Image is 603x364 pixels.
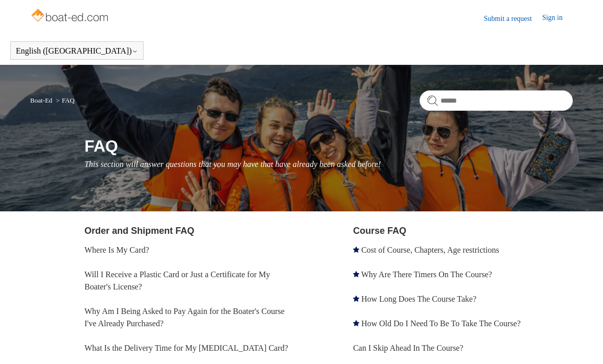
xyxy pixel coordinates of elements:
[353,320,359,326] svg: Promoted article
[54,96,75,104] li: FAQ
[353,226,406,236] a: Course FAQ
[84,158,573,171] p: This section will answer questions that you may have that have already been asked before!
[569,330,595,356] div: Live chat
[420,90,573,111] input: Search
[353,247,359,253] svg: Promoted article
[361,270,492,279] a: Why Are There Timers On The Course?
[353,344,463,352] a: Can I Skip Ahead In The Course?
[84,344,288,352] a: What Is the Delivery Time for My [MEDICAL_DATA] Card?
[84,270,270,291] a: Will I Receive a Plastic Card or Just a Certificate for My Boater's License?
[84,307,285,328] a: Why Am I Being Asked to Pay Again for the Boater's Course I've Already Purchased?
[84,134,573,158] h1: FAQ
[353,296,359,302] svg: Promoted article
[484,13,542,24] a: Submit a request
[30,6,111,27] img: Boat-Ed Help Center home page
[353,271,359,277] svg: Promoted article
[30,96,52,104] a: Boat-Ed
[16,46,138,56] button: English ([GEOGRAPHIC_DATA])
[361,295,476,303] a: How Long Does The Course Take?
[30,96,54,104] li: Boat-Ed
[361,246,499,254] a: Cost of Course, Chapters, Age restrictions
[361,319,521,328] a: How Old Do I Need To Be To Take The Course?
[84,246,149,254] a: Where Is My Card?
[84,226,194,236] a: Order and Shipment FAQ
[542,12,573,25] a: Sign in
